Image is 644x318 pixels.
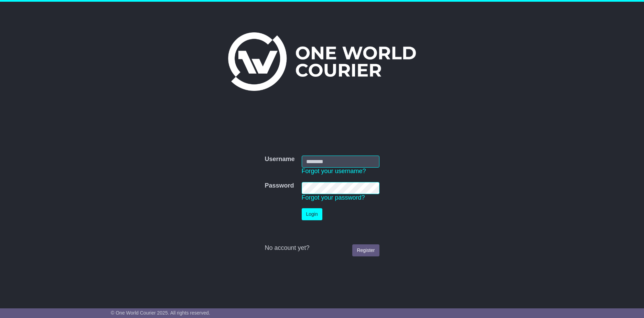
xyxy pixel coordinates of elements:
a: Forgot your username? [302,168,366,174]
span: © One World Courier 2025. All rights reserved. [111,310,210,316]
div: No account yet? [265,244,379,252]
a: Forgot your password? [302,194,365,201]
label: Password [265,182,294,190]
button: Login [302,208,322,220]
label: Username [265,156,294,163]
a: Register [352,244,379,256]
img: One World [228,32,416,91]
